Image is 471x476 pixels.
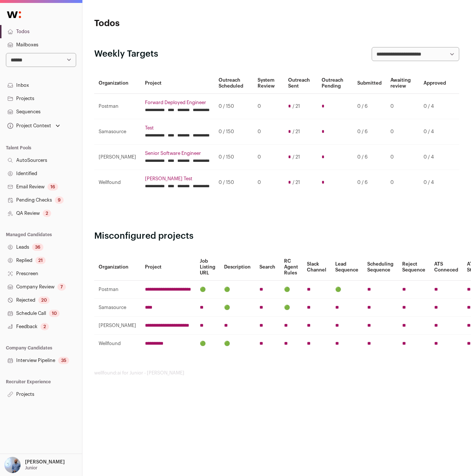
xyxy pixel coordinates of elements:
th: Project [141,73,214,94]
p: Junior [25,465,38,471]
td: 🟢 [220,299,255,317]
h1: Todos [94,18,216,29]
a: Test [145,125,210,131]
td: 0 [386,170,419,195]
td: 0 / 150 [214,170,253,195]
th: Description [220,254,255,281]
td: 0 / 4 [419,170,450,195]
th: ATS Conneced [430,254,463,281]
th: Lead Sequence [331,254,363,281]
th: Outreach Pending [317,73,353,94]
div: 2 [40,323,49,330]
td: 🟢 [280,299,302,317]
div: Project Context [6,123,51,129]
a: Forward Deployed Engineer [145,100,210,106]
span: / 21 [293,129,300,135]
th: Search [255,254,280,281]
th: Project [141,254,195,281]
td: 🟢 [195,281,220,299]
td: 0 / 4 [419,119,450,145]
img: 97332-medium_jpg [4,457,21,473]
button: Open dropdown [3,457,66,473]
td: 0 [253,94,284,119]
img: Wellfound [3,7,25,22]
div: 10 [49,310,60,317]
th: Job Listing URL [195,254,220,281]
p: [PERSON_NAME] [25,459,65,465]
td: 0 / 150 [214,145,253,170]
th: Slack Channel [302,254,331,281]
th: Submitted [353,73,386,94]
span: / 21 [293,103,300,109]
td: 0 / 6 [353,119,386,145]
div: 2 [43,210,51,217]
div: 7 [57,283,66,291]
td: 0 / 4 [419,94,450,119]
div: 21 [35,257,46,264]
th: Outreach Sent [284,73,317,94]
td: 0 [386,94,419,119]
td: 🟢 [195,335,220,353]
th: Scheduling Sequence [363,254,398,281]
td: Wellfound [94,170,141,195]
td: 0 / 4 [419,145,450,170]
th: Awaiting review [386,73,419,94]
td: Samasource [94,119,141,145]
span: / 21 [293,180,300,185]
th: Organization [94,73,141,94]
th: Outreach Scheduled [214,73,253,94]
td: 🟢 [280,281,302,299]
div: 16 [47,183,58,191]
th: Reject Sequence [398,254,430,281]
div: 9 [55,196,64,204]
td: [PERSON_NAME] [94,317,141,335]
td: 0 / 150 [214,94,253,119]
td: 🟢 [331,281,363,299]
a: Senior Software Engineer [145,150,210,156]
td: 🟢 [220,335,255,353]
footer: wellfound:ai for Junior - [PERSON_NAME] [94,370,459,376]
td: 0 / 6 [353,170,386,195]
div: 36 [32,244,43,251]
th: RC Agent Rules [280,254,302,281]
a: [PERSON_NAME] Test [145,176,210,182]
button: Open dropdown [6,121,61,131]
h2: Misconfigured projects [94,230,459,242]
td: 0 / 6 [353,94,386,119]
td: Wellfound [94,335,141,353]
td: Postman [94,94,141,119]
td: 0 [386,145,419,170]
th: Approved [419,73,450,94]
th: System Review [253,73,284,94]
td: Postman [94,281,141,299]
div: 20 [38,296,50,304]
td: 0 [253,119,284,145]
th: Organization [94,254,141,281]
div: 35 [58,357,69,364]
td: 0 [253,145,284,170]
td: 0 / 150 [214,119,253,145]
td: Samasource [94,299,141,317]
span: / 21 [293,154,300,160]
h2: Weekly Targets [94,48,158,60]
td: 0 [253,170,284,195]
td: 0 [386,119,419,145]
td: [PERSON_NAME] [94,145,141,170]
td: 0 / 6 [353,145,386,170]
td: 🟢 [220,281,255,299]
